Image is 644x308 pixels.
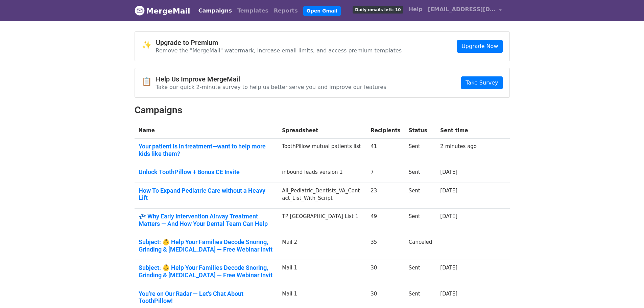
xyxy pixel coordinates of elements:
[142,77,156,87] span: 📋
[366,234,405,260] td: 35
[156,84,386,91] p: Take our quick 2-minute survey to help us better serve you and improve our features
[406,3,425,16] a: Help
[135,5,145,16] img: MergeMail logo
[278,209,366,234] td: TP [GEOGRAPHIC_DATA] List 1
[405,183,436,208] td: Sent
[139,264,274,279] a: Subject: 👶 Help Your Families Decode Snoring, Grinding & [MEDICAL_DATA] — Free Webinar Invit
[303,6,341,16] a: Open Gmail
[156,75,386,83] h4: Help Us Improve MergeMail
[278,183,366,208] td: All_Pediatric_Dentists_VA_Contact_List_With_Script
[142,40,156,50] span: ✨
[440,291,457,297] a: [DATE]
[139,213,274,227] a: 💤 Why Early Intervention Airway Treatment Matters — And How Your Dental Team Can Help
[405,260,436,286] td: Sent
[405,139,436,164] td: Sent
[440,169,457,175] a: [DATE]
[278,164,366,183] td: inbound leads version 1
[139,168,274,176] a: Unlock ToothPillow + Bonus CE Invite
[405,209,436,234] td: Sent
[405,123,436,139] th: Status
[139,143,274,157] a: Your patient is in treatment—want to help more kids like them?
[278,234,366,260] td: Mail 2
[461,76,502,89] a: Take Survey
[350,3,406,16] a: Daily emails left: 10
[366,260,405,286] td: 30
[139,290,274,305] a: You’re on Our Radar — Let’s Chat About ToothPillow!
[366,183,405,208] td: 23
[139,238,274,253] a: Subject: 👶 Help Your Families Decode Snoring, Grinding & [MEDICAL_DATA] — Free Webinar Invit
[428,5,496,14] span: [EMAIL_ADDRESS][DOMAIN_NAME]
[156,47,402,54] p: Remove the "MergeMail" watermark, increase email limits, and access premium templates
[405,234,436,260] td: Canceled
[366,123,405,139] th: Recipients
[366,164,405,183] td: 7
[135,4,190,18] a: MergeMail
[271,4,301,18] a: Reports
[278,260,366,286] td: Mail 1
[235,4,271,18] a: Templates
[436,123,481,139] th: Sent time
[366,139,405,164] td: 41
[278,139,366,164] td: ToothPillow mutual patients list
[440,213,457,219] a: [DATE]
[196,4,235,18] a: Campaigns
[405,164,436,183] td: Sent
[135,104,510,116] h2: Campaigns
[425,3,504,19] a: [EMAIL_ADDRESS][DOMAIN_NAME]
[353,6,403,14] span: Daily emails left: 10
[440,265,457,271] a: [DATE]
[440,143,477,149] a: 2 minutes ago
[156,39,402,47] h4: Upgrade to Premium
[278,123,366,139] th: Spreadsheet
[135,123,278,139] th: Name
[457,40,502,53] a: Upgrade Now
[440,188,457,194] a: [DATE]
[139,187,274,202] a: How To Expand Pediatric Care without a Heavy Lift
[366,209,405,234] td: 49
